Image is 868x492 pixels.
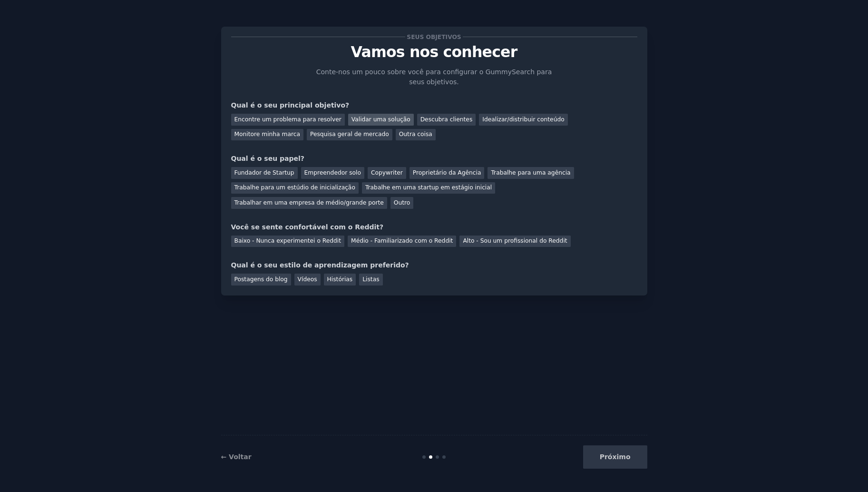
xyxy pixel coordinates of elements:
[231,154,637,164] div: Qual é o seu papel?
[348,236,456,247] div: Médio - Familiarizado com o Reddit
[307,129,392,141] div: Pesquisa geral de mercado
[231,129,303,141] div: Monitore minha marca
[231,100,637,110] div: Qual é o seu principal objetivo?
[324,274,356,285] div: Histórias
[221,453,252,461] a: ← Voltar
[231,44,637,60] p: Vamos nos conhecer
[294,274,321,285] div: Vídeos
[479,114,567,126] div: Idealizar/distribuir conteúdo
[231,182,359,194] div: Trabalhe para um estúdio de inicialização
[231,274,291,285] div: Postagens do blog
[231,197,387,209] div: Trabalhar em uma empresa de médio/grande porte
[231,236,345,247] div: Baixo - Nunca experimentei o Reddit
[359,274,382,285] div: Listas
[231,222,637,232] div: Você se sente confortável com o Reddit?
[231,260,637,270] div: Qual é o seu estilo de aprendizagem preferido?
[410,167,485,179] div: Proprietário da Agência
[488,167,574,179] div: Trabalhe para uma agência
[231,114,345,126] div: Encontre um problema para resolver
[405,32,463,42] span: Seus objetivos
[231,167,298,179] div: Fundador de Startup
[396,129,436,141] div: Outra coisa
[459,236,570,247] div: Alto - Sou um profissional do Reddit
[348,114,414,126] div: Validar uma solução
[362,182,495,194] div: Trabalhe em uma startup em estágio inicial
[368,167,406,179] div: Copywriter
[390,197,413,209] div: Outro
[301,167,364,179] div: Empreendedor solo
[314,67,554,87] p: Conte-nos um pouco sobre você para configurar o GummySearch para seus objetivos.
[417,114,476,126] div: Descubra clientes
